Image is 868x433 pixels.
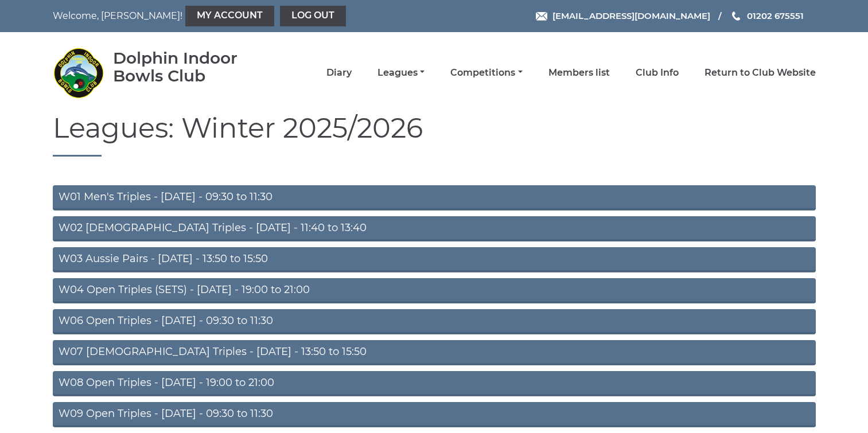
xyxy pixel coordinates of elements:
a: W09 Open Triples - [DATE] - 09:30 to 11:30 [53,402,816,427]
a: Club Info [636,67,679,79]
a: W06 Open Triples - [DATE] - 09:30 to 11:30 [53,309,816,334]
img: Dolphin Indoor Bowls Club [53,47,104,99]
a: My Account [185,6,274,26]
span: 01202 675551 [747,10,804,21]
span: [EMAIL_ADDRESS][DOMAIN_NAME] [552,10,710,21]
a: Diary [326,67,352,79]
a: Members list [548,67,610,79]
a: Phone us 01202 675551 [730,9,804,22]
img: Email [536,12,547,21]
a: W01 Men's Triples - [DATE] - 09:30 to 11:30 [53,185,816,210]
a: W04 Open Triples (SETS) - [DATE] - 19:00 to 21:00 [53,278,816,303]
nav: Welcome, [PERSON_NAME]! [53,6,361,26]
a: Email [EMAIL_ADDRESS][DOMAIN_NAME] [536,9,710,22]
a: W07 [DEMOGRAPHIC_DATA] Triples - [DATE] - 13:50 to 15:50 [53,340,816,365]
a: Return to Club Website [704,67,816,79]
a: W08 Open Triples - [DATE] - 19:00 to 21:00 [53,371,816,396]
div: Dolphin Indoor Bowls Club [113,49,271,85]
h1: Leagues: Winter 2025/2026 [53,113,816,157]
a: W02 [DEMOGRAPHIC_DATA] Triples - [DATE] - 11:40 to 13:40 [53,216,816,241]
a: Competitions [450,67,522,79]
a: W03 Aussie Pairs - [DATE] - 13:50 to 15:50 [53,247,816,272]
a: Log out [280,6,346,26]
img: Phone us [732,11,740,21]
a: Leagues [377,67,425,79]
